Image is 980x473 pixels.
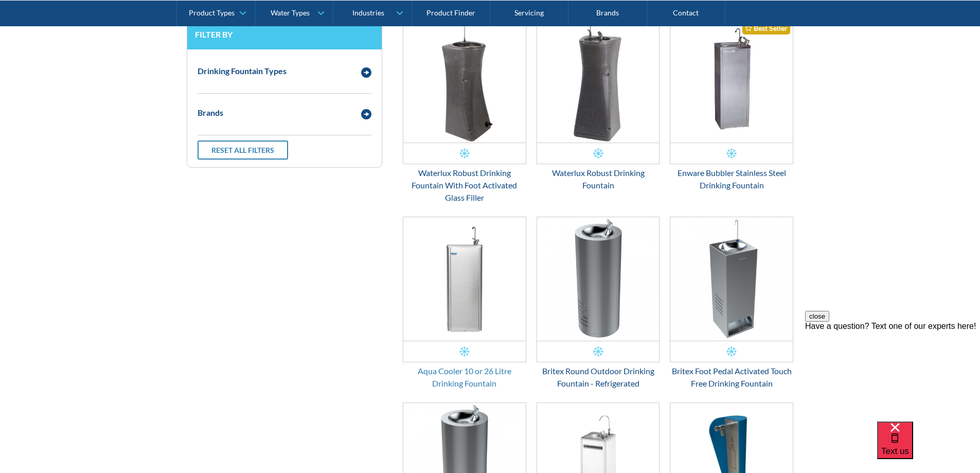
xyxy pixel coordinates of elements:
h3: Filter by [195,29,374,39]
div: Brands [198,107,223,119]
a: Aqua Cooler 10 or 26 Litre Drinking FountainAqua Cooler 10 or 26 Litre Drinking Fountain [403,217,526,390]
img: Waterlux Robust Drinking Fountain [537,19,660,143]
div: Aqua Cooler 10 or 26 Litre Drinking Fountain [403,365,526,390]
div: Industries [352,8,384,17]
img: Britex Foot Pedal Activated Touch Free Drinking Fountain [670,217,793,341]
img: Enware Bubbler Stainless Steel Drinking Fountain [670,19,793,143]
a: Britex Round Outdoor Drinking Fountain - Refrigerated Britex Round Outdoor Drinking Fountain - Re... [537,217,660,390]
a: Enware Bubbler Stainless Steel Drinking FountainBest SellerEnware Bubbler Stainless Steel Drinkin... [670,19,793,191]
div: Waterlux Robust Drinking Fountain [537,167,660,191]
div: Britex Foot Pedal Activated Touch Free Drinking Fountain [670,365,793,390]
div: Waterlux Robust Drinking Fountain With Foot Activated Glass Filler [403,167,526,204]
div: Enware Bubbler Stainless Steel Drinking Fountain [670,167,793,191]
iframe: podium webchat widget bubble [877,422,980,473]
img: Britex Round Outdoor Drinking Fountain - Refrigerated [537,217,660,341]
img: Waterlux Robust Drinking Fountain With Foot Activated Glass Filler [403,19,526,143]
a: Britex Foot Pedal Activated Touch Free Drinking FountainBritex Foot Pedal Activated Touch Free Dr... [670,217,793,390]
img: Aqua Cooler 10 or 26 Litre Drinking Fountain [403,217,526,341]
div: Drinking Fountain Types [198,65,287,77]
div: Product Types [189,8,235,17]
a: Waterlux Robust Drinking Fountain With Foot Activated Glass FillerWaterlux Robust Drinking Founta... [403,19,526,204]
iframe: podium webchat widget prompt [805,311,980,434]
div: Britex Round Outdoor Drinking Fountain - Refrigerated [537,365,660,390]
a: Waterlux Robust Drinking FountainWaterlux Robust Drinking Fountain [537,19,660,191]
a: Reset all filters [198,141,288,160]
div: Best Seller [742,22,790,34]
div: Water Types [271,8,310,17]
